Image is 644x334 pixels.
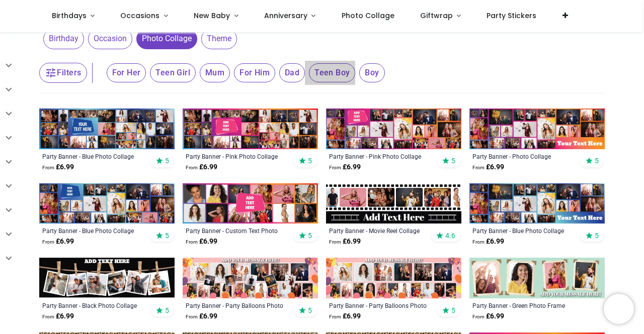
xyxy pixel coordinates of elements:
[186,162,217,172] strong: £ 6.99
[445,231,455,240] span: 4.6
[279,63,305,82] span: Dad
[326,183,461,224] img: Personalised Party Banner - Movie Reel Collage - 6 Photo Upload
[326,258,461,298] img: Personalised Party Banner - Party Balloons Photo Collage - 17 Photo Upload
[136,29,197,49] span: Photo Collage
[42,301,145,309] a: Party Banner - Black Photo Collage
[201,29,237,49] span: Theme
[150,63,196,82] span: Teen Girl
[487,11,536,21] span: Party Stickers
[39,258,175,298] img: Personalised Party Banner - Black Photo Collage - 6 Photo Upload
[234,63,275,82] span: For Him
[42,227,145,235] a: Party Banner - Blue Photo Collage
[451,156,455,165] span: 5
[472,314,485,319] span: From
[595,231,599,240] span: 5
[308,156,312,165] span: 5
[472,311,504,321] strong: £ 6.99
[329,301,432,309] a: Party Banner - Party Balloons Photo Collage
[165,231,169,240] span: 5
[39,108,175,149] img: Personalised Party Banner - Blue Photo Collage - Custom Text & 30 Photo Upload
[420,11,453,21] span: Giftwrap
[469,183,605,224] img: Personalised Party Banner - Blue Photo Collage - 23 Photo upload
[186,237,217,247] strong: £ 6.99
[451,306,455,315] span: 5
[183,258,318,298] img: Personalised Party Banner - Party Balloons Photo Collage - 22 Photo Upload
[329,227,432,235] a: Party Banner - Movie Reel Collage
[88,29,132,49] span: Occasion
[42,165,54,170] span: From
[186,239,198,245] span: From
[329,311,361,321] strong: £ 6.99
[604,294,634,324] iframe: Brevo live chat
[329,162,361,172] strong: £ 6.99
[43,29,84,49] span: Birthday
[42,237,74,247] strong: £ 6.99
[186,165,198,170] span: From
[308,306,312,315] span: 5
[194,11,230,21] span: New Baby
[107,63,146,82] span: For Her
[186,301,289,309] a: Party Banner - Party Balloons Photo Collage
[42,311,74,321] strong: £ 6.99
[472,301,576,309] a: Party Banner - Green Photo Frame Collage
[309,63,355,82] span: Teen Boy
[165,156,169,165] span: 5
[469,258,605,298] img: Personalised Party Banner - Green Photo Frame Collage - 4 Photo Upload
[359,63,384,82] span: Boy
[329,314,341,319] span: From
[186,314,198,319] span: From
[120,11,159,21] span: Occasions
[42,152,145,160] a: Party Banner - Blue Photo Collage
[186,311,217,321] strong: £ 6.99
[52,11,87,21] span: Birthdays
[42,162,74,172] strong: £ 6.99
[472,239,485,245] span: From
[472,165,485,170] span: From
[42,239,54,245] span: From
[132,29,197,49] button: Photo Collage
[469,108,605,149] img: Personalised Party Banner - Photo Collage - 23 Photo Upload
[472,237,504,247] strong: £ 6.99
[39,183,175,224] img: Personalised Party Banner - Blue Photo Collage - Custom Text & 25 Photo upload
[326,108,461,149] img: Personalised Party Banner - Pink Photo Collage - Custom Text & 25 Photo Upload
[183,108,318,149] img: Personalised Party Banner - Pink Photo Collage - Add Text & 30 Photo Upload
[595,156,599,165] span: 5
[39,63,87,83] button: Filters
[472,227,576,235] a: Party Banner - Blue Photo Collage
[329,152,432,160] a: Party Banner - Pink Photo Collage
[342,11,394,21] span: Photo Collage
[329,237,361,247] strong: £ 6.99
[472,162,504,172] strong: £ 6.99
[165,306,169,315] span: 5
[329,165,341,170] span: From
[84,29,132,49] button: Occasion
[186,152,289,160] a: Party Banner - Pink Photo Collage
[472,152,576,160] a: Party Banner - Photo Collage
[308,231,312,240] span: 5
[200,63,230,82] span: Mum
[42,314,54,319] span: From
[186,227,289,235] a: Party Banner - Custom Text Photo Collage
[183,183,318,224] img: Personalised Party Banner - Custom Text Photo Collage - 12 Photo Upload
[197,29,237,49] button: Theme
[329,239,341,245] span: From
[39,29,84,49] button: Birthday
[264,11,307,21] span: Anniversary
